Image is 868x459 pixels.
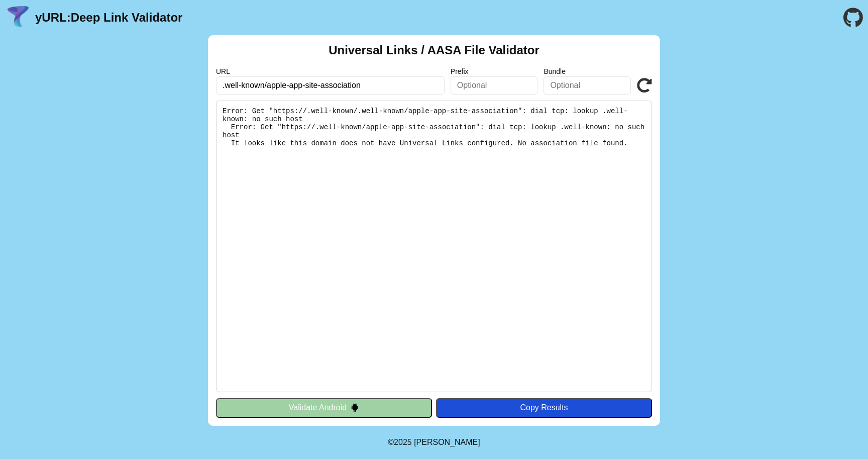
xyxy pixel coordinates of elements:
[544,76,631,95] input: Optional
[388,426,480,459] footer: ©
[436,398,652,417] button: Copy Results
[394,438,412,446] span: 2025
[216,398,432,417] button: Validate Android
[216,76,445,95] input: Required
[216,101,652,392] pre: Error: Get "https://.well-known/.well-known/apple-app-site-association": dial tcp: lookup .well-k...
[351,403,359,412] img: droidIcon.svg
[451,76,538,95] input: Optional
[414,438,480,446] a: Michael Ibragimchayev's Personal Site
[441,403,647,412] div: Copy Results
[329,43,539,57] h2: Universal Links / AASA File Validator
[216,67,445,75] label: URL
[544,67,631,75] label: Bundle
[451,67,538,75] label: Prefix
[35,11,182,25] a: yURL:Deep Link Validator
[5,5,31,31] img: yURL Logo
